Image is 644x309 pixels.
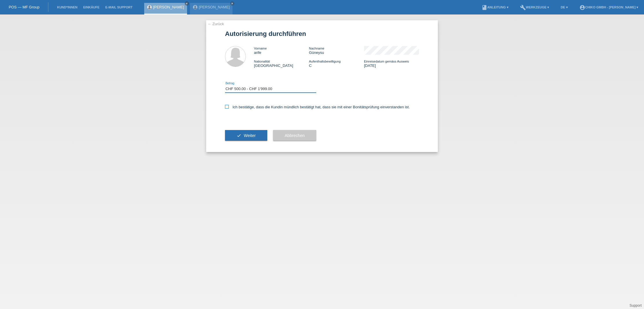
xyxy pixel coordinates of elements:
a: [PERSON_NAME] [199,5,230,9]
a: account_circleChiko GmbH - [PERSON_NAME] ▾ [577,6,641,9]
a: Support [630,303,642,308]
div: [GEOGRAPHIC_DATA] [254,59,309,68]
a: close [185,1,189,6]
a: [PERSON_NAME] [153,5,184,9]
span: Nachname [309,47,324,50]
i: check [237,133,241,138]
a: bookAnleitung ▾ [479,6,511,9]
span: Aufenthaltsbewilligung [309,60,341,63]
button: Abbrechen [273,130,316,141]
i: book [482,5,487,10]
i: close [185,2,188,5]
div: C [309,59,364,68]
div: Güneysu [309,46,364,55]
a: POS — MF Group [9,5,39,9]
span: Einreisedatum gemäss Ausweis [364,60,409,63]
h1: Autorisierung durchführen [225,30,419,37]
div: [DATE] [364,59,419,68]
span: Abbrechen [285,133,305,138]
span: Vorname [254,47,267,50]
span: Weiter [244,133,256,138]
a: DE ▾ [558,6,570,9]
div: arife [254,46,309,55]
a: buildWerkzeuge ▾ [517,6,552,9]
i: account_circle [579,5,585,10]
button: check Weiter [225,130,267,141]
a: close [230,1,234,6]
i: build [520,5,526,10]
i: close [231,2,234,5]
a: E-Mail Support [103,6,136,9]
label: Ich bestätige, dass die Kundin mündlich bestätigt hat, dass sie mit einer Bonitätsprüfung einvers... [225,105,410,109]
a: Kund*innen [54,6,80,9]
a: Einkäufe [80,6,102,9]
a: ← Zurück [208,22,224,26]
span: Nationalität [254,60,270,63]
